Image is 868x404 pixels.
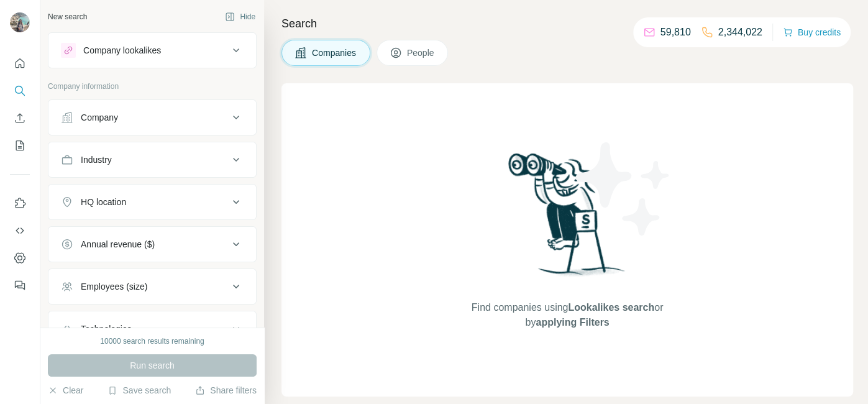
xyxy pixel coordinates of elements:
[312,47,357,59] span: Companies
[536,317,609,328] span: applying Filters
[81,323,132,335] div: Technologies
[48,187,256,217] button: HQ location
[10,12,30,32] img: Avatar
[81,280,147,293] div: Employees (size)
[48,103,256,132] button: Company
[100,336,204,347] div: 10000 search results remaining
[81,196,126,208] div: HQ location
[48,384,83,397] button: Clear
[81,111,118,124] div: Company
[10,274,30,296] button: Feedback
[10,219,30,242] button: Use Surfe API
[48,81,257,92] p: Company information
[81,238,155,250] div: Annual revenue ($)
[783,24,841,41] button: Buy credits
[48,145,256,175] button: Industry
[48,35,256,65] button: Company lookalikes
[83,44,161,57] div: Company lookalikes
[468,300,667,330] span: Find companies using or by
[48,229,256,259] button: Annual revenue ($)
[407,47,436,59] span: People
[48,11,87,22] div: New search
[503,150,632,288] img: Surfe Illustration - Woman searching with binoculars
[195,384,257,397] button: Share filters
[216,7,264,26] button: Hide
[10,134,30,157] button: My lists
[567,133,679,245] img: Surfe Illustration - Stars
[660,25,691,40] p: 59,810
[718,25,762,40] p: 2,344,022
[81,154,112,166] div: Industry
[107,384,171,397] button: Save search
[10,107,30,129] button: Enrich CSV
[10,247,30,269] button: Dashboard
[10,80,30,102] button: Search
[48,314,256,344] button: Technologies
[568,302,654,313] span: Lookalikes search
[281,15,853,32] h4: Search
[10,52,30,75] button: Quick start
[48,272,256,301] button: Employees (size)
[10,192,30,214] button: Use Surfe on LinkedIn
